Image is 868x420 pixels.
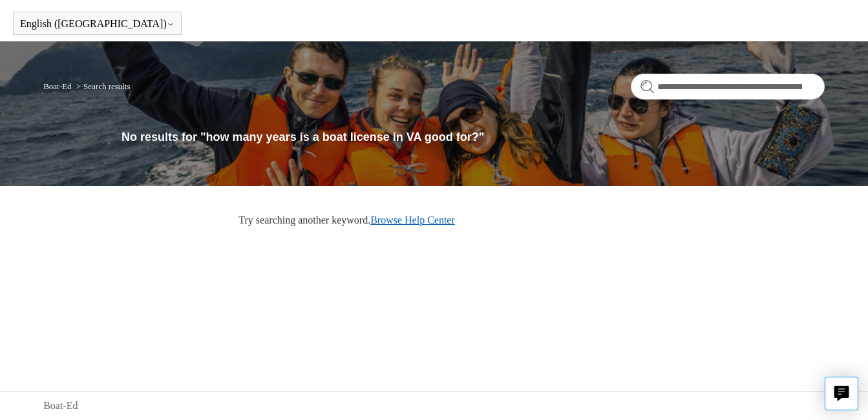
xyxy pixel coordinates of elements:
a: Browse Help Center [370,215,455,226]
h1: No results for "how many years is a boat license in VA good for?" [122,129,825,146]
a: Boat-Ed [43,398,78,414]
p: Try searching another keyword. [238,213,825,228]
li: Boat-Ed [43,81,74,91]
li: Search results [74,81,131,91]
input: Search [631,74,825,100]
a: Boat-Ed [43,81,71,91]
button: English ([GEOGRAPHIC_DATA]) [20,18,175,30]
button: Live chat [825,377,858,410]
